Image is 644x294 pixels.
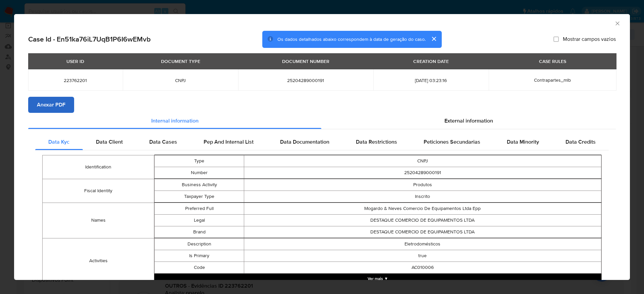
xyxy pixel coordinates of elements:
div: DOCUMENT TYPE [157,56,204,67]
span: Mostrar campos vazios [563,36,616,43]
td: Eletrodomésticos [244,238,601,250]
td: Identification [43,155,154,179]
div: closure-recommendation-modal [14,14,630,280]
td: 25204289000191 [244,167,601,178]
td: Number [155,167,244,178]
span: 25204289000191 [246,77,365,83]
span: External information [444,117,493,125]
td: Brand [155,226,244,238]
td: Names [43,203,154,238]
div: Detailed info [28,113,616,129]
td: Description [155,238,244,250]
span: Peticiones Secundarias [424,138,480,146]
td: Business Activity [155,179,244,191]
td: Mogardo & Neves Comercio De Equipamentos Ltda Epp [244,203,601,214]
span: Data Documentation [280,138,329,146]
td: CNPJ [244,155,601,167]
span: Data Minority [507,138,539,146]
button: Fechar a janela [614,20,620,26]
span: Data Credits [566,138,596,146]
span: Pep And Internal List [204,138,254,146]
td: Type [155,155,244,167]
span: Data Restrictions [356,138,397,146]
td: Produtos [244,179,601,191]
button: cerrar [426,31,442,47]
input: Mostrar campos vazios [553,36,559,42]
td: DESTAQUE COMERCIO DE EQUIPAMENTOS LTDA [244,226,601,238]
span: Data Client [96,138,123,146]
div: CREATION DATE [409,56,453,67]
td: AC010006 [244,262,601,273]
span: 223762201 [36,77,115,83]
td: Taxpayer Type [155,191,244,202]
button: Anexar PDF [28,97,74,113]
div: Detailed internal info [35,134,609,150]
span: Internal information [151,117,199,125]
span: Data Kyc [48,138,69,146]
td: DESTAQUE COMERCIO DE EQUIPAMENTOS LTDA [244,214,601,226]
td: Code [155,262,244,273]
td: Is Primary [155,250,244,262]
span: [DATE] 03:23:16 [381,77,481,83]
span: Os dados detalhados abaixo correspondem à data de geração do caso. [277,36,426,43]
button: Expand array [154,274,601,284]
div: USER ID [62,56,88,67]
span: Contrapartes_mlb [534,77,571,83]
td: Preferred Full [155,203,244,214]
div: CASE RULES [535,56,570,67]
div: DOCUMENT NUMBER [278,56,333,67]
td: Legal [155,214,244,226]
td: Fiscal Identity [43,179,154,203]
h2: Case Id - En51ka76iL7UqB1P6I6wEMvb [28,35,151,44]
span: Data Cases [149,138,177,146]
span: CNPJ [131,77,230,83]
td: Inscrito [244,191,601,202]
td: Activities [43,238,154,284]
td: true [244,250,601,262]
span: Anexar PDF [37,97,65,112]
